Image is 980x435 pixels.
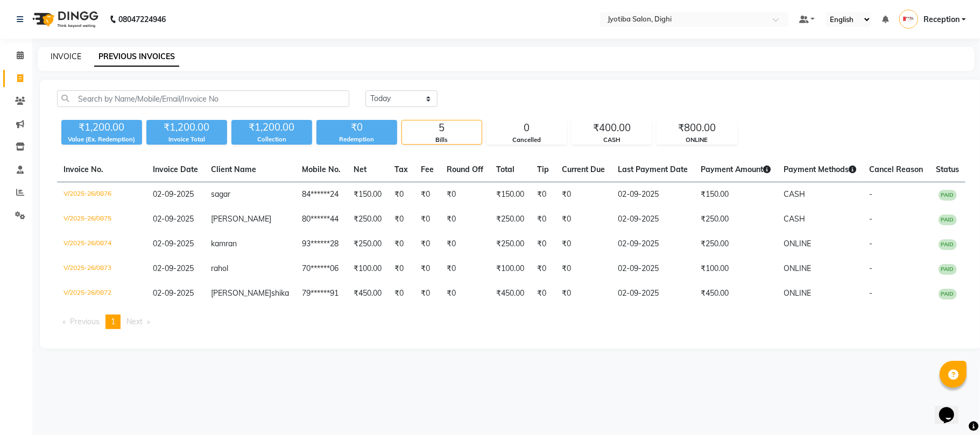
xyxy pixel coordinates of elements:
td: ₹0 [440,207,490,232]
span: Round Off [447,165,483,174]
td: ₹0 [555,207,611,232]
div: ₹1,200.00 [146,120,227,135]
b: 08047224946 [118,4,166,34]
td: ₹0 [414,207,440,232]
div: 0 [487,120,567,136]
span: - [869,288,872,298]
a: PREVIOUS INVOICES [94,47,179,67]
span: PAID [939,264,957,275]
span: PAID [939,190,957,201]
span: Status [936,165,959,174]
span: PAID [939,215,957,225]
div: Redemption [316,135,397,144]
td: ₹0 [555,256,611,281]
td: ₹150.00 [490,182,531,208]
span: 02-09-2025 [153,214,194,224]
div: Bills [402,136,482,145]
span: 02-09-2025 [153,189,194,199]
td: V/2025-26/0875 [57,207,146,232]
div: ₹400.00 [572,120,652,136]
td: V/2025-26/0876 [57,182,146,208]
span: - [869,263,872,273]
td: ₹0 [414,256,440,281]
span: kamran [211,239,237,248]
td: ₹0 [440,182,490,208]
td: ₹250.00 [694,232,777,256]
span: CASH [784,189,805,199]
a: INVOICE [51,52,81,61]
td: ₹0 [531,207,555,232]
div: 5 [402,120,482,136]
span: Total [496,165,514,174]
span: 02-09-2025 [153,288,194,298]
span: Fee [421,165,434,174]
td: ₹450.00 [347,281,388,306]
span: Net [354,165,366,174]
td: ₹450.00 [490,281,531,306]
td: 02-09-2025 [611,281,694,306]
td: V/2025-26/0872 [57,281,146,306]
td: ₹0 [555,232,611,256]
td: ₹250.00 [347,207,388,232]
td: V/2025-26/0874 [57,232,146,256]
span: - [869,189,872,199]
td: ₹250.00 [490,207,531,232]
img: Reception [899,10,918,28]
span: Previous [70,317,100,326]
td: 02-09-2025 [611,256,694,281]
td: ₹0 [388,281,414,306]
td: ₹0 [531,256,555,281]
div: ONLINE [657,136,737,145]
iframe: chat widget [935,392,969,424]
span: Payment Amount [701,165,771,174]
span: PAID [939,239,957,250]
span: sagar [211,189,230,199]
span: 1 [111,317,115,326]
span: ONLINE [784,239,811,248]
span: Invoice Date [153,165,198,174]
td: ₹0 [414,232,440,256]
span: shika [271,288,289,298]
td: ₹0 [555,281,611,306]
td: ₹0 [388,256,414,281]
span: Payment Methods [784,165,856,174]
span: PAID [939,289,957,299]
td: ₹0 [388,182,414,208]
td: ₹0 [388,232,414,256]
span: Mobile No. [302,165,341,174]
div: ₹0 [316,120,397,135]
div: Cancelled [487,136,567,145]
div: Collection [231,135,312,144]
span: ONLINE [784,288,811,298]
td: ₹0 [388,207,414,232]
td: ₹450.00 [694,281,777,306]
span: CASH [784,214,805,224]
td: ₹100.00 [347,256,388,281]
td: ₹0 [531,281,555,306]
span: 02-09-2025 [153,263,194,273]
td: ₹0 [440,256,490,281]
td: ₹0 [531,232,555,256]
td: ₹0 [531,182,555,208]
td: ₹0 [414,182,440,208]
nav: Pagination [57,315,965,329]
span: Client Name [211,165,256,174]
td: ₹100.00 [694,256,777,281]
span: Cancel Reason [869,165,923,174]
div: ₹800.00 [657,120,737,136]
span: Invoice No. [64,165,103,174]
td: 02-09-2025 [611,207,694,232]
td: ₹0 [440,232,490,256]
span: rahol [211,263,228,273]
span: 02-09-2025 [153,239,194,248]
div: Invoice Total [146,135,227,144]
span: [PERSON_NAME] [211,288,271,298]
span: - [869,214,872,224]
span: Reception [923,14,960,25]
td: V/2025-26/0873 [57,256,146,281]
div: ₹1,200.00 [231,120,312,135]
span: Tip [537,165,549,174]
td: ₹100.00 [490,256,531,281]
td: ₹250.00 [347,232,388,256]
td: 02-09-2025 [611,182,694,208]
